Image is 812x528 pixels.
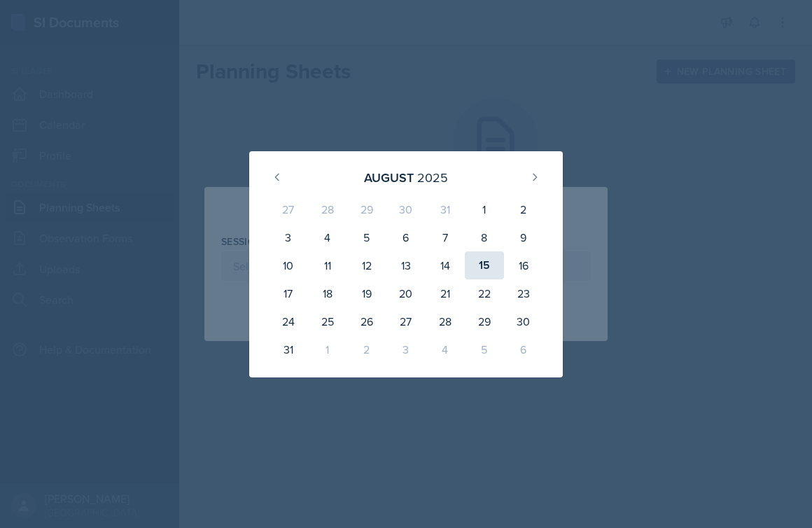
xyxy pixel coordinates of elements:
[347,279,386,307] div: 19
[269,251,308,279] div: 10
[504,223,543,251] div: 9
[417,168,448,187] div: 2025
[347,307,386,335] div: 26
[386,279,426,307] div: 20
[308,195,347,223] div: 28
[308,335,347,363] div: 1
[426,279,465,307] div: 21
[426,195,465,223] div: 31
[386,195,426,223] div: 30
[465,195,504,223] div: 1
[308,223,347,251] div: 4
[347,335,386,363] div: 2
[269,223,308,251] div: 3
[504,307,543,335] div: 30
[386,251,426,279] div: 13
[308,307,347,335] div: 25
[347,223,386,251] div: 5
[504,335,543,363] div: 6
[308,279,347,307] div: 18
[465,279,504,307] div: 22
[504,195,543,223] div: 2
[269,307,308,335] div: 24
[386,307,426,335] div: 27
[504,279,543,307] div: 23
[386,335,426,363] div: 3
[465,223,504,251] div: 8
[426,223,465,251] div: 7
[386,223,426,251] div: 6
[504,251,543,279] div: 16
[269,335,308,363] div: 31
[269,195,308,223] div: 27
[465,251,504,279] div: 15
[426,251,465,279] div: 14
[347,251,386,279] div: 12
[426,307,465,335] div: 28
[269,279,308,307] div: 17
[347,195,386,223] div: 29
[465,307,504,335] div: 29
[465,335,504,363] div: 5
[426,335,465,363] div: 4
[364,168,414,187] div: August
[308,251,347,279] div: 11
